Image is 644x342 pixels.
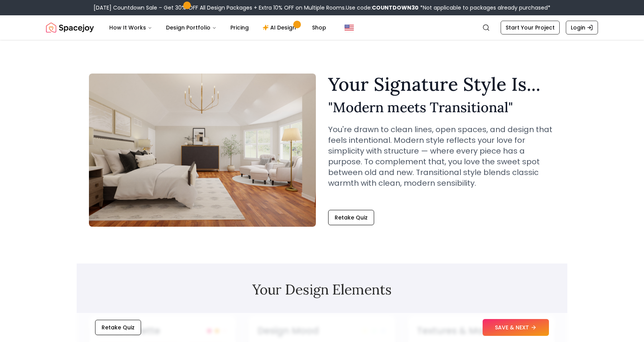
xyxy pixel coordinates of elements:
[345,23,354,32] img: United States
[46,15,598,40] nav: Global
[95,320,141,335] button: Retake Quiz
[483,319,549,336] button: SAVE & NEXT
[103,20,332,35] nav: Main
[328,124,555,188] p: You're drawn to clean lines, open spaces, and design that feels intentional. Modern style reflect...
[160,20,223,35] button: Design Portfolio
[46,20,94,35] img: Spacejoy Logo
[89,74,316,227] img: Modern meets Transitional Style Example
[328,100,555,115] h2: " Modern meets Transitional "
[328,75,555,93] h1: Your Signature Style Is...
[306,20,332,35] a: Shop
[94,4,550,11] div: [DATE] Countdown Sale – Get 30% OFF All Design Packages + Extra 10% OFF on Multiple Rooms.
[256,20,304,35] a: AI Design
[46,20,94,35] a: Spacejoy
[372,4,419,11] b: COUNTDOWN30
[224,20,255,35] a: Pricing
[328,210,374,225] button: Retake Quiz
[89,282,555,297] h2: Your Design Elements
[501,21,560,34] a: Start Your Project
[103,20,158,35] button: How It Works
[346,4,419,11] span: Use code:
[419,4,550,11] span: *Not applicable to packages already purchased*
[566,21,598,34] a: Login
